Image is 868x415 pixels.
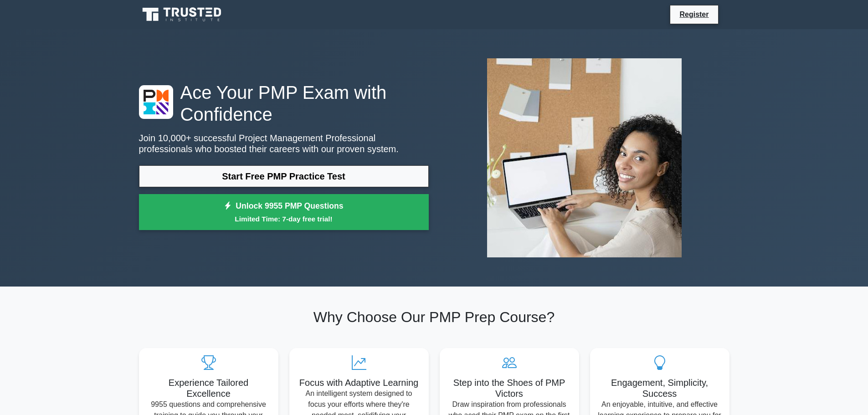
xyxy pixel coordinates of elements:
h5: Engagement, Simplicity, Success [597,377,722,399]
a: Register [674,9,714,20]
h1: Ace Your PMP Exam with Confidence [139,82,429,125]
h5: Focus with Adaptive Learning [297,377,421,388]
a: Unlock 9955 PMP QuestionsLimited Time: 7-day free trial! [139,194,429,231]
h2: Why Choose Our PMP Prep Course? [139,308,729,326]
h5: Step into the Shoes of PMP Victors [447,377,572,399]
p: Join 10,000+ successful Project Management Professional professionals who boosted their careers w... [139,133,429,154]
small: Limited Time: 7-day free trial! [150,214,417,224]
a: Start Free PMP Practice Test [139,165,429,187]
h5: Experience Tailored Excellence [146,377,271,399]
